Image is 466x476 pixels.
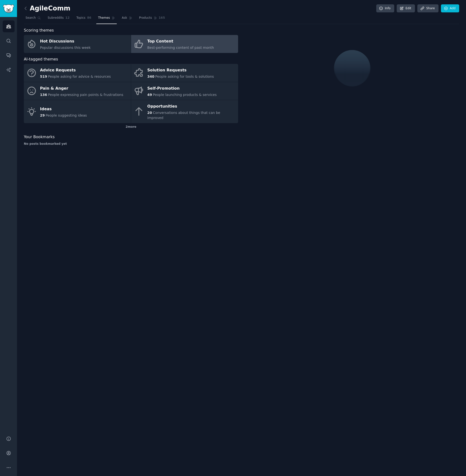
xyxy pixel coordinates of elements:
div: Pain & Anger [40,85,123,92]
div: Hot Discussions [40,38,91,45]
div: Opportunities [147,103,236,110]
span: 136 [40,93,47,97]
a: Hot DiscussionsPopular discussions this week [24,35,131,53]
span: 165 [159,16,165,20]
span: AI-tagged themes [24,56,58,62]
span: Popular discussions this week [40,46,91,50]
a: Add [441,4,459,13]
a: Top ContentBest-performing content of past month [131,35,238,53]
span: 12 [65,16,70,20]
span: 86 [87,16,91,20]
span: Conversations about things that can be improved [147,111,220,120]
a: Search [24,14,43,24]
a: Edit [397,4,415,13]
span: Ask [122,16,127,20]
a: Topics86 [75,14,93,24]
div: Self-Promotion [147,85,217,92]
span: 519 [40,75,47,78]
img: GummySearch logo [3,4,14,13]
span: Scoring themes [24,27,54,34]
span: Topics [76,16,85,20]
div: Ideas [40,105,87,113]
span: People asking for tools & solutions [155,75,214,78]
div: Advice Requests [40,67,111,74]
span: People asking for advice & resources [48,75,111,78]
span: 340 [147,75,154,78]
a: Ideas29People suggesting ideas [24,100,131,123]
a: Share [417,4,438,13]
a: Themes [96,14,117,24]
span: Subreddits [48,16,64,20]
a: Ask [120,14,134,24]
a: Opportunities20Conversations about things that can be improved [131,100,238,123]
span: Best-performing content of past month [147,46,214,50]
span: 20 [147,111,152,115]
a: Pain & Anger136People expressing pain points & frustrations [24,82,131,100]
span: People suggesting ideas [45,113,87,117]
div: 2 more [24,123,238,131]
a: Products165 [137,14,167,24]
h2: AgileComm [24,5,70,12]
a: Info [376,4,394,13]
span: People launching products & services [153,93,216,97]
div: Top Content [147,38,214,45]
a: Subreddits12 [46,14,71,24]
a: Self-Promotion49People launching products & services [131,82,238,100]
span: 49 [147,93,152,97]
div: Solution Requests [147,67,214,74]
span: Themes [98,16,110,20]
span: 29 [40,113,45,117]
a: Solution Requests340People asking for tools & solutions [131,64,238,82]
a: Advice Requests519People asking for advice & resources [24,64,131,82]
span: Search [26,16,36,20]
span: Products [139,16,152,20]
span: People expressing pain points & frustrations [48,93,123,97]
span: Your Bookmarks [24,134,55,140]
div: No posts bookmarked yet [24,142,238,146]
